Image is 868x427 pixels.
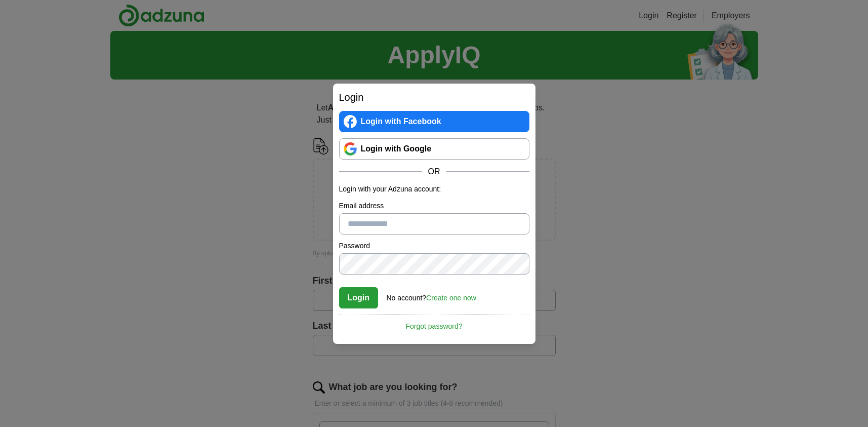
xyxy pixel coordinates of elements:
a: Login with Google [339,138,529,160]
div: No account? [387,287,476,303]
p: Login with your Adzuna account: [339,184,529,195]
a: Login with Facebook [339,111,529,132]
span: OR [422,166,446,178]
a: Forgot password? [339,315,529,332]
label: Password [339,241,529,251]
h2: Login [339,90,529,105]
label: Email address [339,201,529,211]
a: Create one now [426,294,476,302]
button: Login [339,287,379,308]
